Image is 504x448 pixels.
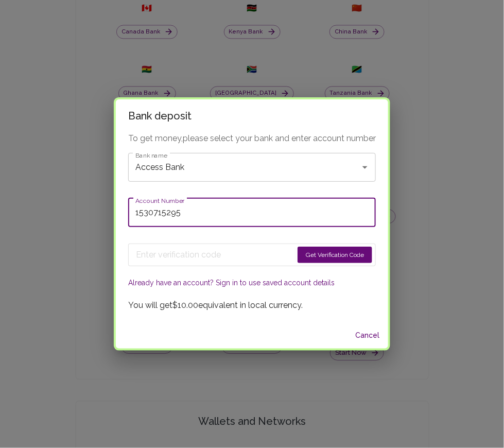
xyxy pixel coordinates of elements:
[135,151,167,160] label: Bank name
[128,132,376,145] p: To get money, please select your bank and enter account number
[298,247,372,263] button: Get Verification Code
[351,326,384,345] button: Cancel
[116,99,388,132] h2: Bank deposit
[135,196,184,205] label: Account Number
[128,278,335,288] button: Already have an account? Sign in to use saved account details
[136,247,293,263] input: Enter verification code
[358,160,372,175] button: Open
[128,299,376,312] p: You will get $10.00 equivalent in local currency.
